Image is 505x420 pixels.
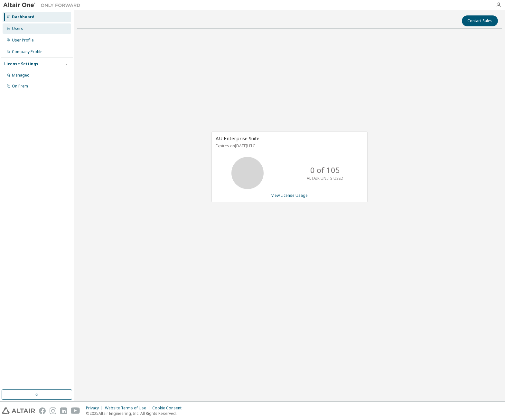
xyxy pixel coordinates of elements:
[152,406,185,411] div: Cookie Consent
[310,165,340,176] p: 0 of 105
[12,26,23,31] div: Users
[86,406,105,411] div: Privacy
[50,407,56,414] img: instagram.svg
[4,61,38,67] div: License Settings
[12,73,30,78] div: Managed
[216,143,362,149] p: Expires on [DATE] UTC
[2,407,35,414] img: altair_logo.svg
[12,49,42,54] div: Company Profile
[39,407,46,414] img: facebook.svg
[216,135,259,142] span: AU Enterprise Suite
[12,38,34,43] div: User Profile
[271,193,308,198] a: View License Usage
[12,84,28,89] div: On Prem
[12,14,34,20] div: Dashboard
[86,411,185,416] p: © 2025 Altair Engineering, Inc. All Rights Reserved.
[71,407,80,414] img: youtube.svg
[105,406,152,411] div: Website Terms of Use
[3,2,84,8] img: Altair One
[462,15,498,26] button: Contact Sales
[307,176,343,181] p: ALTAIR UNITS USED
[60,407,67,414] img: linkedin.svg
